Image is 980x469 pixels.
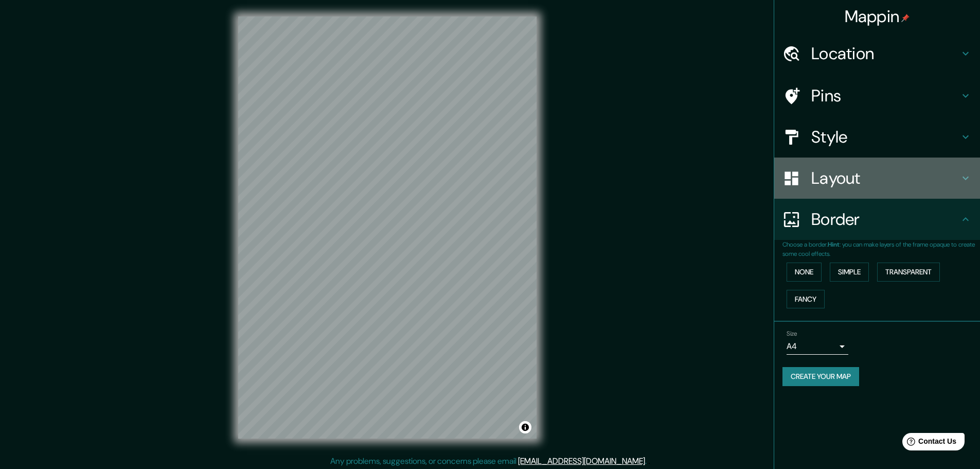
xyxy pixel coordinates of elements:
div: Layout [774,158,980,199]
div: Location [774,33,980,74]
div: . [648,455,650,467]
h4: Pins [811,85,959,106]
canvas: Map [238,16,537,439]
label: Size [787,329,797,338]
h4: Location [811,43,959,64]
div: A4 [787,338,848,355]
button: None [787,263,822,282]
img: pin-icon.png [901,14,910,22]
h4: Style [811,127,959,147]
div: Pins [774,75,980,116]
p: Choose a border. : you can make layers of the frame opaque to create some cool effects. [782,240,980,258]
div: Border [774,199,980,240]
div: . [647,455,648,467]
p: Any problems, suggestions, or concerns please email . [330,455,647,467]
h4: Border [811,209,959,230]
button: Transparent [877,263,940,282]
button: Simple [830,263,869,282]
b: Hint [828,240,840,249]
button: Fancy [787,290,825,309]
h4: Layout [811,168,959,188]
a: [EMAIL_ADDRESS][DOMAIN_NAME] [518,456,645,466]
div: Style [774,116,980,158]
h4: Mappin [845,6,910,27]
iframe: Help widget launcher [888,429,969,458]
button: Toggle attribution [519,421,531,433]
button: Create your map [782,367,859,386]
